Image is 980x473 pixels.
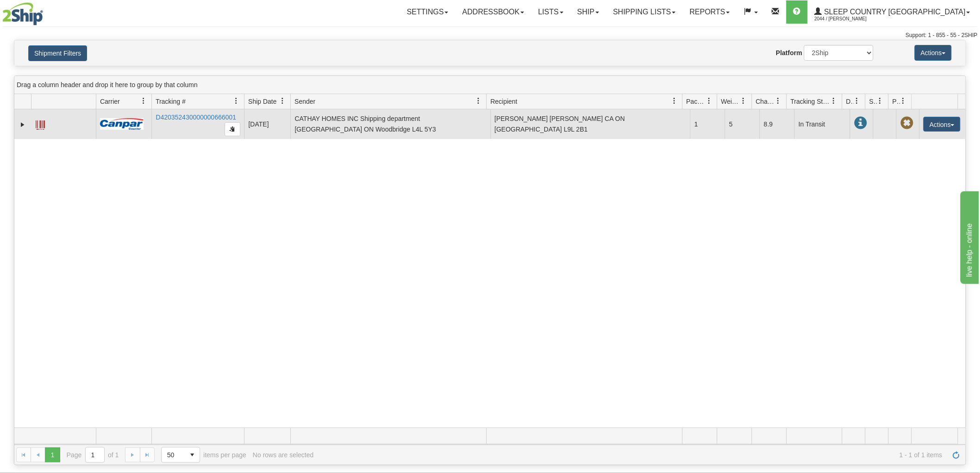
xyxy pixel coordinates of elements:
[275,93,290,109] a: Ship Date filter column settings
[721,97,741,106] span: Weight
[686,97,706,106] span: Packages
[690,109,725,139] td: 1
[915,45,952,61] button: Actions
[571,0,606,24] a: Ship
[776,48,803,57] label: Platform
[244,109,290,139] td: [DATE]
[100,118,144,130] img: 14 - Canpar
[666,93,682,109] a: Recipient filter column settings
[14,76,966,94] div: grid grouping header
[736,93,752,109] a: Weight filter column settings
[161,447,200,463] span: Page sizes drop down
[7,6,86,17] div: live help - online
[45,448,60,462] span: Page 1
[136,93,151,109] a: Carrier filter column settings
[228,93,244,109] a: Tracking # filter column settings
[808,0,977,24] a: Sleep Country [GEOGRAPHIC_DATA] 2044 / [PERSON_NAME]
[846,97,854,106] span: Delivery Status
[471,93,486,109] a: Sender filter column settings
[794,109,850,139] td: In Transit
[67,447,119,463] span: Page of 1
[791,97,831,106] span: Tracking Status
[949,448,964,462] a: Refresh
[873,93,888,109] a: Shipment Issues filter column settings
[869,97,877,106] span: Shipment Issues
[959,189,979,284] iframe: chat widget
[167,450,179,460] span: 50
[490,109,691,139] td: [PERSON_NAME] [PERSON_NAME] CA ON [GEOGRAPHIC_DATA] L9L 2B1
[815,14,884,24] span: 2044 / [PERSON_NAME]
[161,447,246,463] span: items per page
[854,117,867,130] span: In Transit
[2,32,978,39] div: Support: 1 - 855 - 55 - 2SHIP
[531,0,570,24] a: Lists
[320,451,942,459] span: 1 - 1 of 1 items
[18,120,27,129] a: Expand
[896,93,911,109] a: Pickup Status filter column settings
[760,109,794,139] td: 8.9
[826,93,842,109] a: Tracking Status filter column settings
[756,97,775,106] span: Charge
[822,8,966,16] span: Sleep Country [GEOGRAPHIC_DATA]
[2,2,43,25] img: logo2044.jpg
[28,45,87,61] button: Shipment Filters
[100,97,120,106] span: Carrier
[849,93,865,109] a: Delivery Status filter column settings
[455,0,531,24] a: Addressbook
[725,109,760,139] td: 5
[400,0,455,24] a: Settings
[701,93,717,109] a: Packages filter column settings
[253,451,314,459] div: No rows are selected
[225,122,240,136] button: Copy to clipboard
[900,117,913,130] span: Pickup Not Assigned
[248,97,276,106] span: Ship Date
[892,97,900,106] span: Pickup Status
[86,448,104,462] input: Page 1
[156,114,236,121] a: D420352430000000666001
[683,0,737,24] a: Reports
[156,97,186,106] span: Tracking #
[771,93,786,109] a: Charge filter column settings
[606,0,683,24] a: Shipping lists
[295,97,315,106] span: Sender
[36,116,45,131] a: Label
[290,109,490,139] td: CATHAY HOMES INC Shipping department [GEOGRAPHIC_DATA] ON Woodbridge L4L 5Y3
[923,117,961,132] button: Actions
[185,448,200,462] span: select
[490,97,517,106] span: Recipient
